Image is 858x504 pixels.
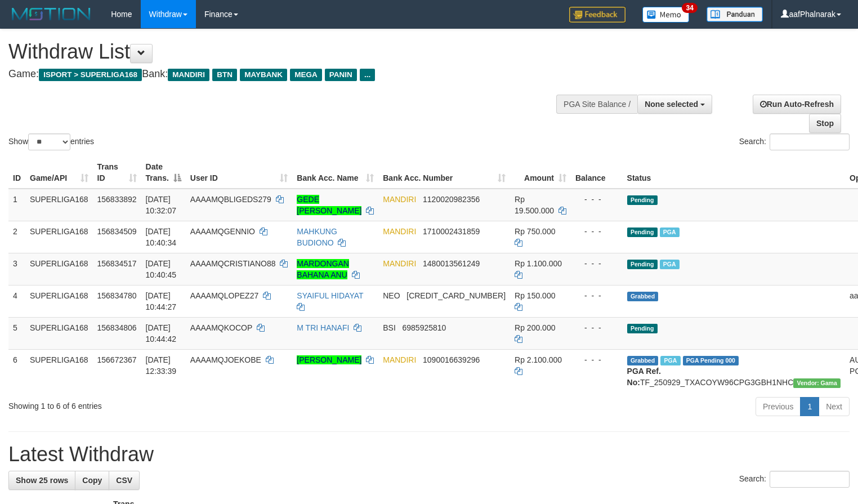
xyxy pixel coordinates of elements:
th: Bank Acc. Name: activate to sort column ascending [292,157,378,189]
span: AAAAMQGENNIO [190,227,255,236]
span: 156672367 [97,355,137,364]
span: BSI [383,323,396,332]
span: PGA Pending [683,356,739,365]
b: PGA Ref. No: [627,367,661,387]
a: M TRI HANAFI [297,323,349,332]
span: BTN [212,69,237,81]
span: Pending [627,195,658,205]
span: MANDIRI [383,195,416,204]
span: [DATE] 10:32:07 [146,195,177,215]
span: AAAAMQJOEKOBE [190,355,261,364]
span: Pending [627,228,658,237]
span: Copy 5859459223534313 to clipboard [406,291,506,300]
span: CSV [116,476,132,485]
span: Grabbed [627,292,659,301]
th: Status [623,157,845,189]
span: AAAAMQCRISTIANO88 [190,259,276,268]
th: Trans ID: activate to sort column ascending [93,157,141,189]
td: 1 [8,189,25,221]
label: Search: [739,471,850,488]
span: [DATE] 10:44:27 [146,291,177,311]
a: MARDONGAN BAHANA ANU [297,259,349,279]
td: 3 [8,253,25,285]
a: Run Auto-Refresh [753,95,841,114]
select: Showentries [28,133,70,150]
td: 2 [8,221,25,253]
span: 156834780 [97,291,137,300]
img: MOTION_logo.png [8,6,94,23]
span: Copy 1090016639296 to clipboard [423,355,480,364]
span: Marked by aafchhiseyha [660,228,680,237]
span: MAYBANK [240,69,287,81]
span: 156833892 [97,195,137,204]
span: Pending [627,260,658,269]
span: AAAAMQLOPEZ27 [190,291,258,300]
td: SUPERLIGA168 [25,253,93,285]
td: SUPERLIGA168 [25,317,93,349]
td: SUPERLIGA168 [25,189,93,221]
span: Marked by aafchhiseyha [660,260,680,269]
div: - - - [575,194,618,205]
a: Show 25 rows [8,471,75,490]
div: PGA Site Balance / [556,95,637,114]
th: Balance [571,157,623,189]
th: Date Trans.: activate to sort column descending [141,157,186,189]
span: NEO [383,291,400,300]
h4: Game: Bank: [8,69,561,80]
td: 4 [8,285,25,317]
span: Rp 19.500.000 [515,195,554,215]
img: Feedback.jpg [569,7,625,23]
span: MANDIRI [383,355,416,364]
th: Amount: activate to sort column ascending [510,157,571,189]
a: SYAIFUL HIDAYAT [297,291,363,300]
div: - - - [575,290,618,301]
th: Game/API: activate to sort column ascending [25,157,93,189]
span: Rp 150.000 [515,291,555,300]
a: MAHKUNG BUDIONO [297,227,337,247]
span: [DATE] 10:40:34 [146,227,177,247]
span: [DATE] 10:44:42 [146,323,177,344]
span: Rp 750.000 [515,227,555,236]
div: - - - [575,226,618,237]
span: ... [360,69,375,81]
th: User ID: activate to sort column ascending [186,157,292,189]
div: - - - [575,354,618,365]
label: Search: [739,133,850,150]
a: [PERSON_NAME] [297,355,361,364]
span: PANIN [325,69,357,81]
td: SUPERLIGA168 [25,285,93,317]
span: Copy 1710002431859 to clipboard [423,227,480,236]
h1: Withdraw List [8,41,561,63]
a: CSV [109,471,140,490]
a: Next [819,397,850,416]
span: MANDIRI [168,69,209,81]
span: 156834806 [97,323,137,332]
td: SUPERLIGA168 [25,221,93,253]
span: Copy 6985925810 to clipboard [402,323,446,332]
a: Stop [809,114,841,133]
span: AAAAMQBLIGEDS279 [190,195,271,204]
span: Marked by aafsengchandara [660,356,680,365]
span: MANDIRI [383,227,416,236]
th: ID [8,157,25,189]
span: AAAAMQKOCOP [190,323,252,332]
div: Showing 1 to 6 of 6 entries [8,396,349,412]
span: 156834509 [97,227,137,236]
span: Copy 1120020982356 to clipboard [423,195,480,204]
td: TF_250929_TXACOYW96CPG3GBH1NHC [623,349,845,393]
div: - - - [575,258,618,269]
a: 1 [800,397,819,416]
span: MEGA [290,69,322,81]
span: Rp 200.000 [515,323,555,332]
h1: Latest Withdraw [8,443,850,466]
a: GEDE [PERSON_NAME] [297,195,361,215]
a: Copy [75,471,109,490]
input: Search: [770,471,850,488]
img: panduan.png [707,7,763,22]
span: 156834517 [97,259,137,268]
div: - - - [575,322,618,333]
img: Button%20Memo.svg [642,7,690,23]
span: 34 [682,3,697,13]
input: Search: [770,133,850,150]
span: Pending [627,324,658,333]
